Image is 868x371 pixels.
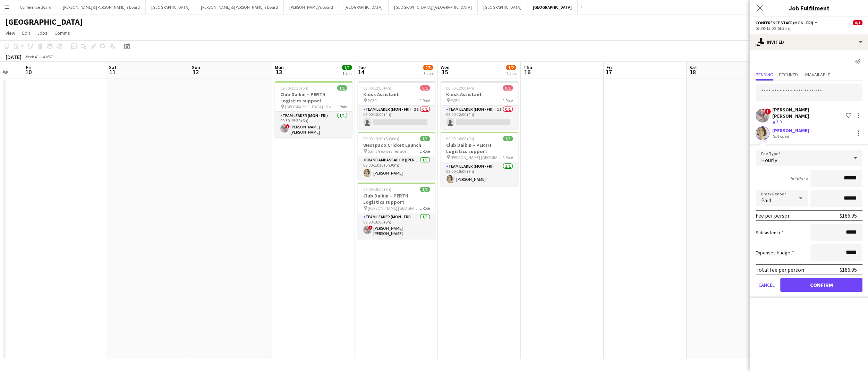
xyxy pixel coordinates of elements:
div: 2 Jobs [507,71,517,76]
div: Not rated [772,134,790,139]
span: Comms [54,30,70,36]
span: 1 Role [503,155,513,160]
span: 1/1 [420,136,430,141]
a: Edit [19,28,33,37]
span: Saint Georges Terrace [368,149,406,154]
h3: Club Daikin – PERTH Logistics support [441,142,518,154]
span: 2/3 [423,65,433,70]
span: 14 [357,68,366,76]
span: 3.9 [776,119,782,124]
span: Week 41 [23,54,40,59]
div: 08:00-12:00 (4h)0/1Kiosk Assistant PCEC1 RoleTeam Leader (Mon - Fri)1I0/108:00-12:00 (4h) [441,81,518,129]
span: 0/1 [420,85,430,91]
span: 1/1 [420,187,430,192]
span: 12 [191,68,200,76]
span: 17 [605,68,612,76]
h3: Kiosk Assistant [441,91,518,98]
span: Sun [192,64,200,70]
button: [PERSON_NAME]'s Board [284,0,339,14]
h3: Club Daikin – PERTH Logistics support [358,193,435,205]
app-job-card: 08:00-12:00 (4h)0/1Kiosk Assistant PCEC1 RoleTeam Leader (Mon - Fri)2I0/108:00-12:00 (4h) [358,81,435,129]
div: [PERSON_NAME] [PERSON_NAME] [772,107,843,119]
app-card-role: Team Leader (Mon - Fri)1/109:00-18:00 (9h)[PERSON_NAME] [441,162,518,186]
span: View [6,30,15,36]
button: [GEOGRAPHIC_DATA] [339,0,389,14]
h3: Kiosk Assistant [358,91,435,98]
span: 0/1 [853,20,862,25]
div: AWST [43,54,53,59]
span: PCEC [451,98,460,103]
div: [DATE] [6,53,22,60]
span: Mon [275,64,284,70]
h3: Job Fulfilment [750,3,868,12]
span: 15 [440,68,450,76]
button: Conference Staff (Mon - Fri) [756,20,819,25]
button: Cancel [756,278,777,292]
span: [PERSON_NAME] [GEOGRAPHIC_DATA] [451,155,503,160]
span: Fri [26,64,32,70]
div: 07:30-13:00 (5h30m) [756,26,862,31]
span: Jobs [37,30,48,36]
span: ! [368,226,373,230]
app-card-role: Brand Ambassador ([PERSON_NAME])1/108:00-13:30 (5h30m)[PERSON_NAME] [358,156,435,180]
span: 1/1 [503,136,513,141]
span: Sat [109,64,117,70]
span: 09:00-18:00 (9h) [363,187,391,192]
app-card-role: Team Leader (Mon - Fri)1/109:00-18:00 (9h)![PERSON_NAME] [PERSON_NAME] [358,213,435,239]
span: [PERSON_NAME] [GEOGRAPHIC_DATA] [368,205,420,211]
span: 16 [522,68,532,76]
span: 11 [108,68,117,76]
div: $186.95 [840,212,857,219]
app-card-role: Team Leader (Mon - Fri)1/109:30-15:30 (6h)![PERSON_NAME] [PERSON_NAME] [275,112,352,137]
button: [PERSON_NAME] & [PERSON_NAME]'s Board [195,0,284,14]
span: Thu [524,64,532,70]
span: 1/1 [337,85,347,91]
div: Invited [750,34,868,50]
button: Conference Board [14,0,57,14]
span: Sat [689,64,697,70]
span: 1 Role [420,205,430,211]
button: [GEOGRAPHIC_DATA] [527,0,578,14]
span: Pending [756,72,773,77]
app-job-card: 09:00-18:00 (9h)1/1Club Daikin – PERTH Logistics support [PERSON_NAME] [GEOGRAPHIC_DATA]1 RoleTea... [358,183,435,239]
span: 18 [688,68,697,76]
div: $186.95 [840,266,857,273]
a: Comms [52,28,73,37]
button: [GEOGRAPHIC_DATA] [478,0,527,14]
app-job-card: 09:00-18:00 (9h)1/1Club Daikin – PERTH Logistics support [PERSON_NAME] [GEOGRAPHIC_DATA]1 RoleTea... [441,132,518,186]
span: 1 Role [503,98,513,103]
app-job-card: 09:30-15:30 (6h)1/1Club Daikin – PERTH Logistics support [GEOGRAPHIC_DATA] - Domestic Arrivals1 R... [275,81,352,137]
a: Jobs [34,28,50,37]
span: Unavailable [803,72,830,77]
h1: [GEOGRAPHIC_DATA] [6,17,83,27]
label: Subsistence [756,229,784,236]
button: [PERSON_NAME] & [PERSON_NAME]'s Board [57,0,146,14]
div: Total fee per person [756,266,804,273]
span: [GEOGRAPHIC_DATA] - Domestic Arrivals [285,104,337,109]
app-card-role: Team Leader (Mon - Fri)1I0/108:00-12:00 (4h) [441,106,518,129]
a: View [3,28,18,37]
span: 09:00-18:00 (9h) [446,136,474,141]
label: Expenses budget [756,250,794,256]
span: Paid [761,197,771,204]
app-job-card: 08:00-13:30 (5h30m)1/1Westpac x Cricket Launch Saint Georges Terrace1 RoleBrand Ambassador ([PERS... [358,132,435,180]
h3: Club Daikin – PERTH Logistics support [275,91,352,104]
span: PCEC [368,98,377,103]
span: Tue [358,64,366,70]
span: 08:00-13:30 (5h30m) [363,136,399,141]
span: 1 Role [420,98,430,103]
span: Conference Staff (Mon - Fri) [756,20,813,25]
app-card-role: Team Leader (Mon - Fri)2I0/108:00-12:00 (4h) [358,106,435,129]
span: 08:00-12:00 (4h) [446,85,474,91]
span: ! [765,108,771,115]
h3: Westpac x Cricket Launch [358,142,435,148]
div: 5h30m x [790,175,808,182]
span: 0/1 [503,85,513,91]
span: 13 [274,68,284,76]
button: Confirm [780,278,862,292]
